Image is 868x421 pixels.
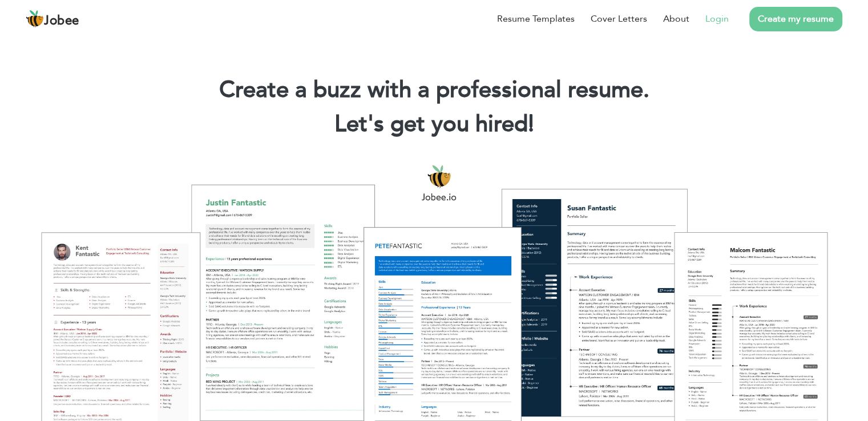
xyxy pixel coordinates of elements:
h1: Create a buzz with a professional resume. [17,75,851,105]
a: About [663,12,689,26]
a: Login [705,12,729,26]
span: | [528,108,534,140]
span: get you hired! [390,108,534,140]
a: Cover Letters [591,12,647,26]
a: Create my resume [749,7,842,31]
a: Resume Templates [497,12,575,26]
a: Jobee [26,10,79,28]
img: jobee.io [26,10,44,28]
h2: Let's [17,110,851,139]
span: Jobee [44,15,79,27]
